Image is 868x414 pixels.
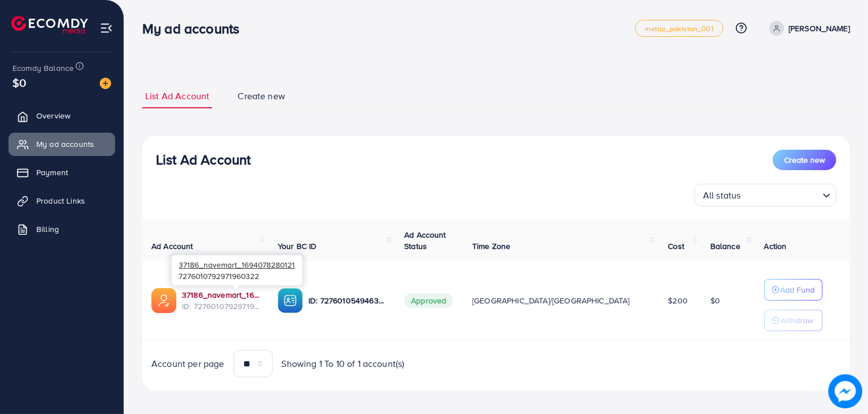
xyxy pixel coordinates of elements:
[100,22,113,35] img: menu
[100,78,111,89] img: image
[182,301,260,312] span: ID: 7276010792971960322
[695,184,836,206] div: Search for option
[36,110,70,121] span: Overview
[151,357,225,370] span: Account per page
[404,293,453,308] span: Approved
[182,289,260,301] a: 37186_navemart_1694078280121
[710,240,740,252] span: Balance
[145,90,209,103] span: List Ad Account
[151,288,176,313] img: ic-ads-acc.e4c84228.svg
[36,195,85,206] span: Product Links
[308,294,386,307] p: ID: 7276010549463367682
[12,74,26,91] span: $0
[9,161,115,184] a: Payment
[36,138,94,150] span: My ad accounts
[278,288,303,313] img: ic-ba-acc.ded83a64.svg
[12,62,74,74] span: Ecomdy Balance
[9,104,115,127] a: Overview
[36,223,59,235] span: Billing
[238,90,285,103] span: Create new
[151,240,193,252] span: Ad Account
[784,154,825,166] span: Create new
[789,22,850,35] p: [PERSON_NAME]
[36,167,68,178] span: Payment
[9,218,115,240] a: Billing
[765,21,850,36] a: [PERSON_NAME]
[828,374,862,408] img: image
[472,240,510,252] span: Time Zone
[472,295,630,306] span: [GEOGRAPHIC_DATA]/[GEOGRAPHIC_DATA]
[9,133,115,155] a: My ad accounts
[404,229,446,252] span: Ad Account Status
[781,314,814,327] p: Withdraw
[668,240,684,252] span: Cost
[635,20,723,37] a: metap_pakistan_001
[142,20,248,37] h3: My ad accounts
[645,25,714,32] span: metap_pakistan_001
[668,295,688,306] span: $200
[773,150,836,170] button: Create new
[764,310,823,331] button: Withdraw
[172,255,302,285] div: 7276010792971960322
[710,295,720,306] span: $0
[744,185,818,204] input: Search for option
[11,16,88,33] img: logo
[278,240,317,252] span: Your BC ID
[156,151,251,168] h3: List Ad Account
[9,189,115,212] a: Product Links
[701,187,743,204] span: All status
[781,283,815,297] p: Add Fund
[179,259,295,270] span: 37186_navemart_1694078280121
[282,357,405,370] span: Showing 1 To 10 of 1 account(s)
[764,279,823,301] button: Add Fund
[764,240,787,252] span: Action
